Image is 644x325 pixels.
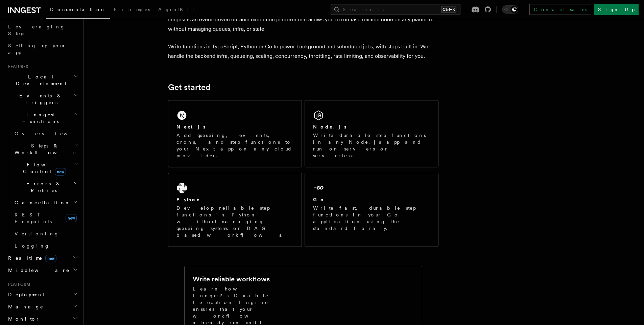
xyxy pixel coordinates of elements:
h2: Next.js [176,123,206,130]
span: Middleware [5,267,70,274]
a: Leveraging Steps [5,21,79,40]
span: Features [5,64,28,69]
button: Realtimenew [5,252,79,264]
button: Monitor [5,313,79,325]
a: AgentKit [154,2,198,18]
a: GoWrite fast, durable step functions in your Go application using the standard library. [305,173,438,247]
button: Local Development [5,71,79,90]
p: Write durable step functions in any Node.js app and run on servers or serverless. [313,132,430,159]
span: Platform [5,282,30,287]
span: new [45,255,56,262]
p: Add queueing, events, crons, and step functions to your Next app on any cloud provider. [176,132,293,159]
span: Realtime [5,255,56,261]
a: REST Endpointsnew [12,209,79,228]
button: Cancellation [12,196,79,209]
h2: Go [313,196,325,203]
span: Logging [15,243,50,249]
span: Inngest Functions [5,111,73,125]
div: Inngest Functions [5,127,79,252]
button: Errors & Retries [12,178,79,196]
button: Inngest Functions [5,109,79,127]
span: Errors & Retries [12,180,73,194]
button: Middleware [5,264,79,276]
p: Develop reliable step functions in Python without managing queueing systems or DAG based workflows. [176,205,293,238]
a: Versioning [12,228,79,240]
button: Steps & Workflows [12,140,79,159]
span: Leveraging Steps [8,24,65,36]
span: Overview [15,131,84,136]
span: REST Endpoints [15,212,52,224]
a: Node.jsWrite durable step functions in any Node.js app and run on servers or serverless. [305,100,438,167]
button: Flow Controlnew [12,159,79,178]
span: Deployment [5,291,45,298]
button: Manage [5,301,79,313]
button: Search...Ctrl+K [331,4,460,15]
span: AgentKit [158,7,194,12]
button: Deployment [5,288,79,301]
a: Overview [12,127,79,140]
a: PythonDevelop reliable step functions in Python without managing queueing systems or DAG based wo... [168,173,302,247]
p: Inngest is an event-driven durable execution platform that allows you to run fast, reliable code ... [168,15,438,34]
span: Examples [114,7,150,12]
span: new [55,168,66,176]
span: Versioning [15,231,59,236]
h2: Write reliable workflows [193,274,270,284]
h2: Node.js [313,123,347,130]
a: Get started [168,83,210,92]
h2: Python [176,196,201,203]
kbd: Ctrl+K [441,6,456,13]
span: Setting up your app [8,43,66,55]
a: Sign Up [594,4,639,15]
span: Local Development [5,73,74,87]
span: Events & Triggers [5,92,74,106]
span: Manage [5,303,44,310]
button: Toggle dark mode [502,5,518,14]
span: Steps & Workflows [12,142,75,156]
a: Next.jsAdd queueing, events, crons, and step functions to your Next app on any cloud provider. [168,100,302,167]
span: Flow Control [12,161,74,175]
a: Logging [12,240,79,252]
a: Documentation [46,2,110,19]
a: Contact sales [529,4,591,15]
span: Documentation [50,7,106,12]
p: Write fast, durable step functions in your Go application using the standard library. [313,205,430,232]
button: Events & Triggers [5,90,79,109]
a: Examples [110,2,154,18]
p: Write functions in TypeScript, Python or Go to power background and scheduled jobs, with steps bu... [168,42,438,61]
span: Cancellation [12,199,70,206]
span: Monitor [5,316,40,322]
a: Setting up your app [5,40,79,59]
span: new [66,214,77,222]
